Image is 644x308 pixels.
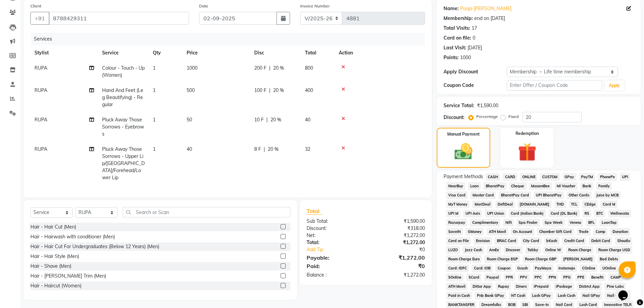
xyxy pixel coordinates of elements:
[123,207,290,217] input: Search or Scan
[254,65,266,72] span: 200 F
[446,264,469,272] span: Card: IDFC
[509,182,526,190] span: Cheque
[543,219,565,227] span: Spa Week
[517,219,540,227] span: Spa Finder
[472,25,477,32] div: 17
[556,264,577,272] span: Instamojo
[269,65,270,72] span: |
[34,87,47,93] span: RUPA
[509,292,527,300] span: NT Cash
[487,246,501,254] span: AmEx
[305,87,313,93] span: 400
[302,225,366,232] div: Discount:
[466,274,481,281] span: SCard
[34,117,47,123] span: RUPA
[470,283,493,290] span: Dittor App
[446,228,463,236] span: SaveIN
[102,117,144,137] span: Pluck Away Those Sorrows - Eyebrows
[472,200,493,208] span: MariDeal
[302,254,366,262] div: Payable:
[446,292,472,300] span: Paid in Cash
[149,45,183,61] th: Qty
[302,232,366,239] div: Net:
[561,255,595,263] span: [PERSON_NAME]
[605,292,626,300] span: Nail Cash
[509,210,546,217] span: Card (Indian Bank)
[589,237,612,245] span: Debit Card
[495,264,512,272] span: Coupon
[302,271,366,279] div: Balance :
[484,255,520,263] span: Room Charge EGP
[470,219,500,227] span: Complimentary
[377,246,430,253] div: ₹0
[268,146,279,153] span: 20 %
[544,237,559,245] span: bKash
[503,173,517,181] span: CARD
[444,102,474,109] div: Service Total:
[598,255,620,263] span: Bad Debts
[579,173,595,181] span: PayTM
[446,237,471,245] span: Card on File
[449,141,478,162] img: _cash.svg
[554,283,574,290] span: iPackage
[620,173,630,181] span: UPI
[446,255,482,263] span: Room Charge Euro
[366,218,430,225] div: ₹1,590.00
[567,191,592,199] span: Other Cards
[273,65,284,72] span: 20 %
[594,210,605,217] span: BTC
[187,87,195,93] span: 500
[475,292,506,300] span: Pnb Bank GPay
[462,246,484,254] span: Jazz Cash
[520,173,538,181] span: ONLINE
[187,146,192,152] span: 40
[468,182,481,190] span: Loan
[580,292,602,300] span: Nail GPay
[254,146,261,153] span: 8 F
[444,54,459,61] div: Points:
[30,45,98,61] th: Stylist
[301,45,335,61] th: Total
[516,131,539,137] label: Redemption
[514,283,529,290] span: Diners
[269,87,270,94] span: |
[444,25,470,32] div: Total Visits:
[496,283,511,290] span: Rupay
[31,33,430,45] div: Services
[266,116,268,123] span: |
[447,131,480,137] label: Manual Payment
[484,274,501,281] span: Paypal
[254,87,266,94] span: 100 F
[485,210,506,217] span: UPI Union
[30,233,115,240] div: Hair - Hairwash with conditioner (Men)
[305,65,313,71] span: 800
[153,65,156,71] span: 1
[543,246,564,254] span: Online W
[525,246,541,254] span: Tabby
[366,232,430,239] div: ₹1,272.00
[305,117,310,123] span: 40
[366,254,430,262] div: ₹1,272.00
[30,263,71,270] div: Hair - Shave (Men)
[302,246,376,253] a: Add Tip
[554,200,566,208] span: THD
[589,274,606,281] span: Benefit
[507,80,602,91] input: Enter Offer / Coupon Code
[508,114,519,120] label: Fixed
[529,182,552,190] span: MosamBee
[366,262,430,270] div: ₹0
[466,228,484,236] span: GMoney
[523,255,558,263] span: Room Charge GBP
[582,200,598,208] span: CEdge
[250,45,301,61] th: Disc
[264,146,265,153] span: |
[199,3,208,9] label: Date
[335,45,425,61] th: Action
[586,219,597,227] span: BFL
[270,116,281,123] span: 20 %
[102,146,145,181] span: Pluck Away Those Sorrows - Upper Lip/[GEOGRAPHIC_DATA]/Forehead/Lower Lip
[187,65,197,71] span: 1000
[518,274,530,281] span: PPV
[512,141,542,164] img: _gift.svg
[474,15,505,22] div: end on [DATE]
